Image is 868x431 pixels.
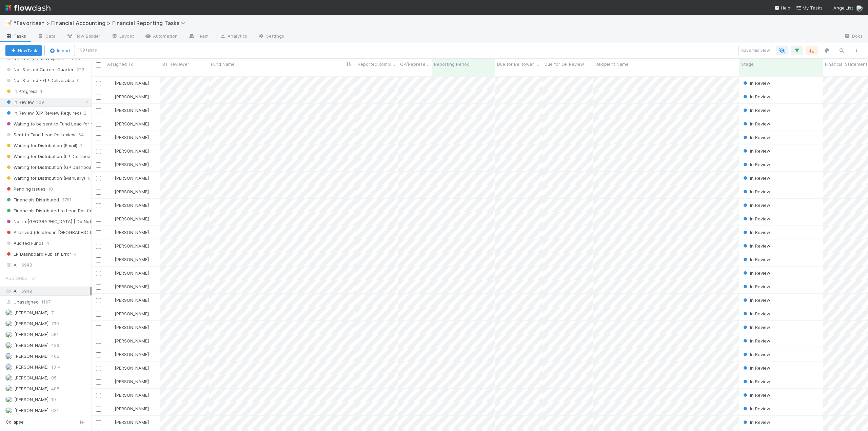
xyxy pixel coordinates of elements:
a: Flow Builder [61,31,106,42]
div: In Review [742,324,770,331]
input: Toggle Row Selected [96,149,101,154]
div: All [5,287,90,295]
img: avatar_030f5503-c087-43c2-95d1-dd8963b2926c.png [108,325,114,330]
input: Toggle Row Selected [96,122,101,127]
div: [PERSON_NAME] [108,120,149,127]
input: Toggle Row Selected [96,325,101,330]
span: Reporting Period [434,61,470,67]
span: [PERSON_NAME] [115,202,149,208]
div: In Review [742,229,770,236]
span: In Review [742,338,770,344]
div: [PERSON_NAME] [108,80,149,86]
span: 223 [76,65,84,74]
input: Toggle Row Selected [96,81,101,86]
span: In Review [742,80,770,86]
span: Due for Belltower Review [497,61,541,67]
span: [PERSON_NAME] [14,321,48,326]
button: Import [44,45,75,56]
img: avatar_705f3a58-2659-4f93-91ad-7a5be837418b.png [108,148,114,154]
span: In Progress [5,87,38,96]
div: In Review [742,80,770,86]
img: avatar_030f5503-c087-43c2-95d1-dd8963b2926c.png [108,419,114,425]
span: Tasks [5,33,26,39]
span: Reported completed by [358,61,396,67]
span: Sent to Fund Lead for review [5,131,76,139]
div: [PERSON_NAME] [108,134,149,141]
div: [PERSON_NAME] [108,392,149,398]
span: [PERSON_NAME] [115,311,149,316]
span: [PERSON_NAME] [115,148,149,154]
span: In Review [742,297,770,303]
div: In Review [742,337,770,344]
img: avatar_c0d2ec3f-77e2-40ea-8107-ee7bdb5edede.png [108,107,114,113]
div: [PERSON_NAME] [108,202,149,209]
input: Toggle Row Selected [96,393,101,398]
div: In Review [742,365,770,371]
span: In Review [742,202,770,208]
input: Toggle Row Selected [96,244,101,249]
img: avatar_c0d2ec3f-77e2-40ea-8107-ee7bdb5edede.png [5,407,12,414]
img: avatar_030f5503-c087-43c2-95d1-dd8963b2926c.png [108,352,114,357]
span: 1068 [70,55,80,63]
span: [PERSON_NAME] [115,365,149,371]
img: avatar_030f5503-c087-43c2-95d1-dd8963b2926c.png [108,297,114,303]
input: Toggle Row Selected [96,271,101,276]
input: Toggle Row Selected [96,298,101,303]
img: avatar_c0d2ec3f-77e2-40ea-8107-ee7bdb5edede.png [108,270,114,276]
span: [PERSON_NAME] [115,175,149,181]
input: Toggle Row Selected [96,257,101,262]
span: In Review [742,121,770,126]
div: In Review [742,392,770,398]
div: [PERSON_NAME] [108,351,149,358]
span: In Review [742,135,770,140]
div: Help [774,4,790,11]
span: 3781 [62,196,72,204]
input: Toggle Row Selected [96,176,101,181]
div: In Review [742,242,770,249]
span: Waiting for Distribution (LP Dashboard) [5,152,96,161]
span: [PERSON_NAME] [115,379,149,384]
div: In Review [742,188,770,195]
span: Financials Distributed [5,196,59,204]
div: In Review [742,378,770,385]
div: In Review [742,93,770,100]
input: Toggle Row Selected [96,285,101,290]
span: [PERSON_NAME] [115,80,149,86]
span: [PERSON_NAME] [115,325,149,330]
span: [PERSON_NAME] [115,189,149,194]
span: Pending Issues [5,185,45,193]
img: avatar_c0d2ec3f-77e2-40ea-8107-ee7bdb5edede.png [108,202,114,208]
input: Toggle Row Selected [96,217,101,222]
div: [PERSON_NAME] [108,229,149,236]
span: 109 [37,98,44,106]
span: [PERSON_NAME] [14,397,48,402]
div: [PERSON_NAME] [108,270,149,276]
span: In Review [742,107,770,113]
div: In Review [742,134,770,141]
span: In Review [742,379,770,384]
img: avatar_030f5503-c087-43c2-95d1-dd8963b2926c.png [108,338,114,344]
input: Toggle Row Selected [96,366,101,371]
span: Archived (deleted in [GEOGRAPHIC_DATA]) [5,228,104,237]
div: In Review [742,120,770,127]
span: Due for GP Review [545,61,584,67]
a: Team [183,31,214,42]
img: avatar_8c44b08f-3bc4-4c10-8fb8-2c0d4b5a4cd3.png [5,385,12,392]
div: [PERSON_NAME] [108,378,149,385]
input: Toggle Row Selected [96,108,101,113]
span: [PERSON_NAME] [14,332,48,337]
span: [PERSON_NAME] [14,408,48,413]
img: avatar_030f5503-c087-43c2-95d1-dd8963b2926c.png [108,284,114,289]
span: 739 [51,319,59,328]
span: 6948 [21,261,32,269]
span: *Favorites* > Financial Accounting > Financial Reporting Tasks [14,20,189,26]
span: Financials Distributed to Lead Portfolio [5,207,96,215]
span: [PERSON_NAME] [115,270,149,276]
span: BT Reviewer [162,61,189,67]
span: In Review [742,352,770,357]
span: [PERSON_NAME] [14,342,48,348]
span: In Review [742,148,770,154]
img: avatar_030f5503-c087-43c2-95d1-dd8963b2926c.png [108,311,114,316]
img: avatar_030f5503-c087-43c2-95d1-dd8963b2926c.png [108,216,114,221]
span: LP Dashboard Publish Error [5,250,71,258]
